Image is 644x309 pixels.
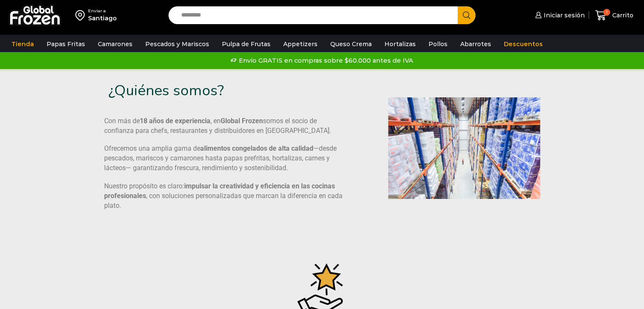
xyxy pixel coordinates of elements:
p: Con más de , en somos el socio de confianza para chefs, restaurantes y distribuidores en [GEOGRAP... [104,116,345,136]
a: 1 Carrito [593,6,636,25]
a: Queso Crema [326,36,376,52]
b: alimentos congelados de alta calidad [200,144,313,152]
span: Iniciar sesión [542,11,585,19]
a: Camarones [94,36,137,52]
a: Pollos [424,36,452,52]
b: impulsar la creatividad y eficiencia en las cocinas profesionales [104,182,335,200]
p: Ofrecemos una amplia gama de —desde pescados, mariscos y camarones hasta papas prefritas, hortali... [104,144,345,173]
a: Papas Fritas [42,36,89,52]
span: 1 [603,9,610,16]
div: Santiago [88,14,117,22]
img: address-field-icon.svg [75,8,88,22]
a: Iniciar sesión [533,7,585,24]
a: Appetizers [279,36,322,52]
b: Global Frozen [221,117,263,125]
a: Pescados y Mariscos [141,36,213,52]
button: Search button [458,6,475,24]
a: Hortalizas [380,36,420,52]
b: 18 años de experiencia [140,117,210,125]
a: Descuentos [500,36,547,52]
a: Pulpa de Frutas [218,36,275,52]
div: Enviar a [88,8,117,14]
a: Tienda [7,36,38,52]
span: Carrito [610,11,633,19]
p: Nuestro propósito es claro: , con soluciones personalizadas que marcan la diferencia en cada plato. [104,182,345,211]
h3: ¿Quiénes somos? [108,82,313,99]
a: Abarrotes [456,36,495,52]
